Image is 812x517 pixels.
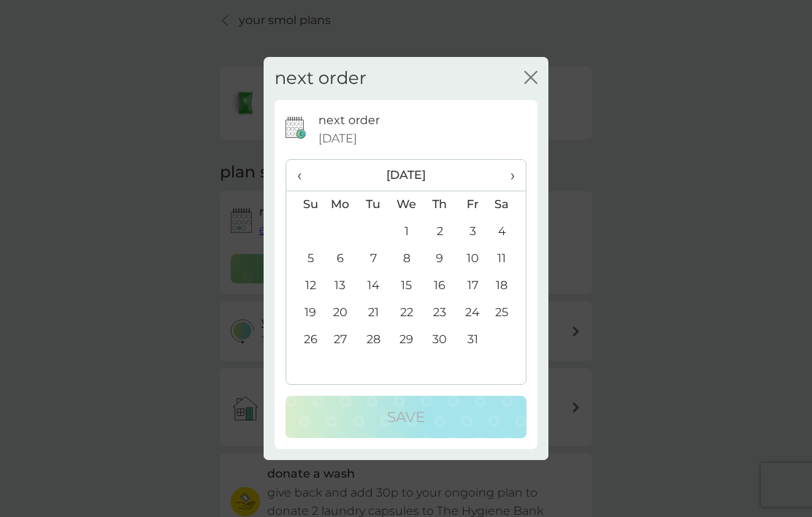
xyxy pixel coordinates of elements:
[456,245,489,272] td: 10
[286,299,323,326] td: 19
[323,272,357,299] td: 13
[323,245,357,272] td: 6
[524,71,537,86] button: close
[456,191,489,218] th: Fr
[456,272,489,299] td: 17
[390,299,424,326] td: 22
[390,326,424,353] td: 29
[318,111,380,130] p: next order
[489,245,526,272] td: 11
[357,191,390,218] th: Tu
[323,299,357,326] td: 20
[387,405,425,429] p: Save
[390,245,424,272] td: 8
[357,326,390,353] td: 28
[390,191,424,218] th: We
[424,245,456,272] td: 9
[275,68,367,89] h2: next order
[424,191,456,218] th: Th
[357,245,390,272] td: 7
[286,245,323,272] td: 5
[323,326,357,353] td: 27
[286,191,323,218] th: Su
[424,272,456,299] td: 16
[286,396,526,438] button: Save
[357,299,390,326] td: 21
[297,160,313,191] span: ‹
[357,272,390,299] td: 14
[390,218,424,245] td: 1
[456,326,489,353] td: 31
[489,191,526,218] th: Sa
[500,160,515,191] span: ›
[323,191,357,218] th: Mo
[323,160,489,191] th: [DATE]
[489,218,526,245] td: 4
[456,299,489,326] td: 24
[424,326,456,353] td: 30
[456,218,489,245] td: 3
[489,299,526,326] td: 25
[286,326,323,353] td: 26
[424,218,456,245] td: 2
[390,272,424,299] td: 15
[318,129,357,148] span: [DATE]
[424,299,456,326] td: 23
[286,272,323,299] td: 12
[489,272,526,299] td: 18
